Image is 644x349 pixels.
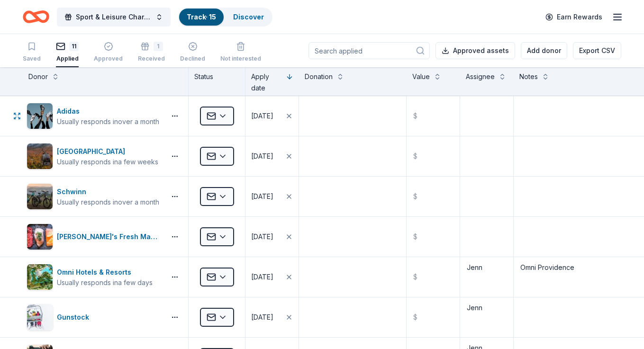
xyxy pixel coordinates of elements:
div: [GEOGRAPHIC_DATA] [57,146,158,157]
input: Search applied [308,42,430,59]
div: [DATE] [251,191,273,202]
div: Apply date [251,71,282,94]
div: Value [412,71,430,82]
img: Image for Dave's Fresh Marketplace [27,224,53,250]
div: Gunstock [57,312,93,323]
button: [DATE] [245,217,299,257]
div: Status [189,67,245,96]
textarea: Jenn [461,298,512,336]
button: Approved assets [435,42,515,59]
button: [DATE] [245,297,299,337]
div: [DATE] [251,271,273,283]
button: Export CSV [573,42,621,59]
span: Sport & Leisure Charity Golf Tournament [76,11,152,23]
div: Not interested [220,55,261,63]
div: 1 [154,42,163,51]
div: Saved [23,55,41,63]
img: Image for Omni Hotels & Resorts [27,264,53,290]
button: [DATE] [245,257,299,297]
img: Image for Adidas [27,103,53,129]
img: Image for Schwinn [27,184,53,209]
div: 11 [69,42,79,51]
button: 1Received [138,38,165,67]
div: [DATE] [251,312,273,323]
div: Approved [94,55,123,63]
button: Saved [23,38,41,67]
div: Applied [56,55,79,63]
div: Notes [519,71,538,82]
div: [DATE] [251,151,273,162]
button: Track· 15Discover [178,8,272,27]
a: Discover [233,13,264,21]
a: Track· 15 [187,13,216,21]
button: Approved [94,38,123,67]
div: Adidas [57,106,159,117]
button: Declined [180,38,205,67]
button: 11Applied [56,38,79,67]
div: Received [138,55,165,63]
div: [DATE] [251,110,273,122]
div: Donation [305,71,333,82]
div: [DATE] [251,231,273,242]
img: Image for Loon Mountain Resort [27,143,53,169]
button: Image for Dave's Fresh Marketplace[PERSON_NAME]'s Fresh Marketplace [27,224,162,250]
div: Usually responds in a few days [57,278,153,287]
button: Sport & Leisure Charity Golf Tournament [57,8,171,27]
div: Usually responds in over a month [57,197,159,207]
div: Usually responds in over a month [57,117,159,126]
button: Not interested [220,38,261,67]
div: Donor [28,71,48,82]
div: Declined [180,55,205,63]
img: Image for Gunstock [27,304,53,330]
button: [DATE] [245,96,299,136]
button: Add donor [521,42,567,59]
button: Image for AdidasAdidasUsually responds inover a month [27,103,162,129]
button: Image for Loon Mountain Resort[GEOGRAPHIC_DATA]Usually responds ina few weeks [27,143,162,170]
textarea: Jenn [461,258,512,296]
button: [DATE] [245,136,299,176]
button: [DATE] [245,177,299,216]
div: Schwinn [57,186,159,197]
div: Usually responds in a few weeks [57,157,158,167]
button: Image for GunstockGunstock [27,304,162,331]
textarea: Omni Providence [515,258,620,296]
div: Omni Hotels & Resorts [57,267,153,278]
a: Earn Rewards [540,9,608,26]
button: Image for SchwinnSchwinnUsually responds inover a month [27,183,162,210]
a: Home [23,6,49,28]
button: Image for Omni Hotels & ResortsOmni Hotels & ResortsUsually responds ina few days [27,264,162,290]
div: Assignee [466,71,495,82]
div: [PERSON_NAME]'s Fresh Marketplace [57,231,162,242]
